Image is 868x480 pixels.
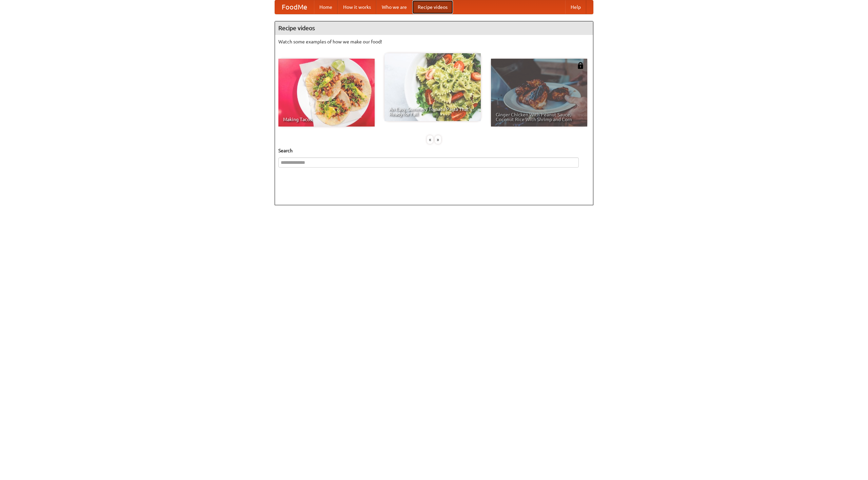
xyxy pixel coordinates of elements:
h4: Recipe videos [275,21,593,35]
h5: Search [278,147,590,154]
img: 483408.png [577,62,584,69]
a: Who we are [376,0,412,14]
span: Making Tacos [283,117,370,122]
a: Help [565,0,586,14]
div: » [435,135,441,144]
p: Watch some examples of how we make our food! [278,38,590,45]
span: An Easy, Summery Tomato Pasta That's Ready for Fall [389,107,476,116]
a: Recipe videos [412,0,453,14]
a: An Easy, Summery Tomato Pasta That's Ready for Fall [384,53,481,121]
a: Making Tacos [278,59,375,127]
div: « [427,135,433,144]
a: FoodMe [275,0,314,14]
a: How it works [338,0,376,14]
a: Home [314,0,338,14]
